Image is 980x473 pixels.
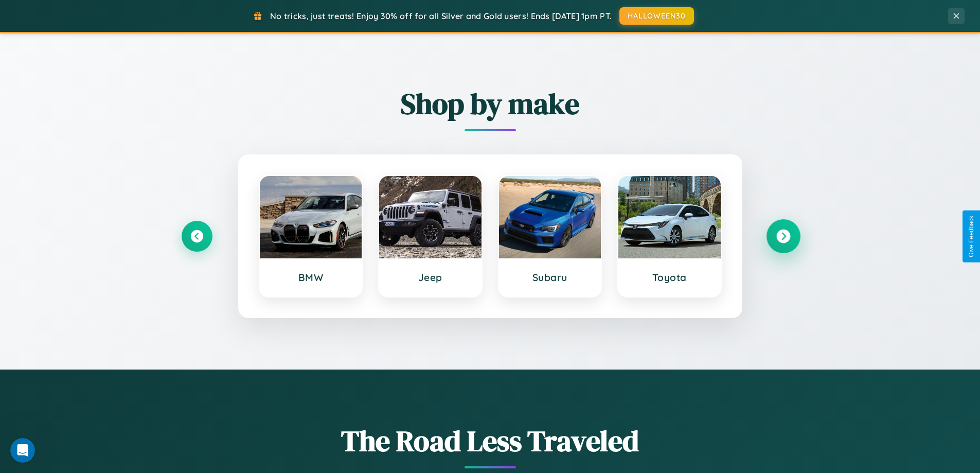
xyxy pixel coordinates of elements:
iframe: Intercom live chat [10,438,35,463]
h3: Subaru [509,271,591,284]
span: No tricks, just treats! Enjoy 30% off for all Silver and Gold users! Ends [DATE] 1pm PT. [270,11,612,21]
h1: The Road Less Traveled [182,421,799,461]
button: HALLOWEEN30 [619,7,694,25]
h3: BMW [270,271,352,284]
h2: Shop by make [182,84,799,124]
h3: Jeep [389,271,471,284]
h3: Toyota [629,271,710,284]
div: Give Feedback [968,216,975,257]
